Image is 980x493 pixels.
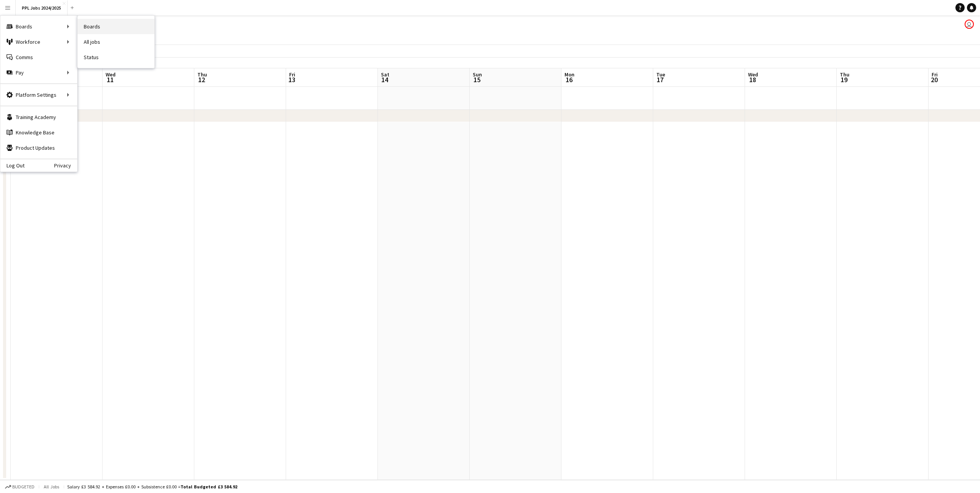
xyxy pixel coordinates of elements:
span: Thu [197,71,207,78]
a: Product Updates [0,140,77,156]
a: Log Out [0,162,25,169]
div: Salary £3 584.92 + Expenses £0.00 + Subsistence £0.00 = [67,484,237,490]
span: Mon [564,71,574,78]
span: Wed [106,71,116,78]
button: PPL Jobs 2024/2025 [16,0,68,15]
a: Knowledge Base [0,125,77,140]
span: 18 [747,75,758,84]
a: Status [78,50,154,65]
span: 16 [563,75,574,84]
span: 12 [196,75,207,84]
span: 14 [380,75,389,84]
span: Fri [289,71,295,78]
div: Workforce [0,34,77,50]
span: Sun [473,71,482,78]
span: Tue [656,71,665,78]
div: Boards [0,19,77,34]
a: Training Academy [0,109,77,125]
span: 20 [930,75,938,84]
button: Budgeted [4,483,36,491]
a: All jobs [78,34,154,50]
span: Wed [748,71,758,78]
span: Thu [840,71,849,78]
app-user-avatar: Victoria Marguet [965,20,974,29]
span: 13 [288,75,295,84]
a: Comms [0,50,77,65]
div: Pay [0,65,77,80]
a: Privacy [54,162,77,169]
span: Total Budgeted £3 584.92 [180,484,237,490]
span: 15 [472,75,482,84]
span: 19 [839,75,849,84]
span: Sat [381,71,389,78]
span: All jobs [42,484,61,490]
div: Platform Settings [0,87,77,103]
span: Budgeted [12,484,35,490]
span: 17 [655,75,665,84]
span: 11 [104,75,116,84]
span: Fri [932,71,938,78]
a: Boards [78,19,154,34]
